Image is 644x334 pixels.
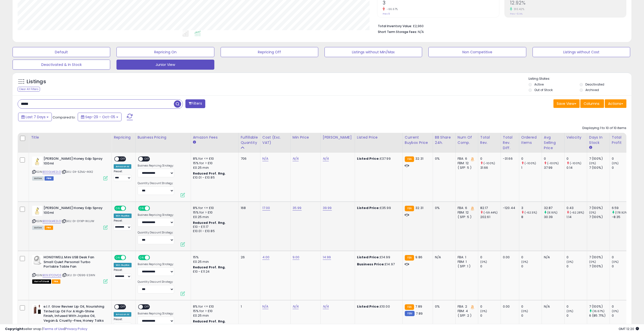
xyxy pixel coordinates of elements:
span: Last 7 Days [26,114,46,119]
a: N/A [293,304,299,309]
label: Out of Stock [534,88,553,92]
div: 0% [435,156,452,161]
div: Displaying 1 to 10 of 10 items [582,126,626,131]
div: 0 [612,156,632,161]
b: Total Inventory Value: [378,24,412,28]
span: OFF [119,157,127,161]
div: Business Pricing [138,135,189,140]
small: (0%) [521,309,528,313]
small: FBM [405,311,415,316]
small: 310.42% [512,7,525,11]
div: Velocity [567,135,585,140]
div: N/A [435,255,452,260]
small: (0%) [567,260,574,264]
div: seller snap | | [5,327,87,331]
div: 7 (100%) [589,255,610,260]
div: Current Buybox Price [405,135,431,145]
span: OFF [119,305,127,309]
div: 0 [480,313,501,318]
div: Avg Selling Price [544,135,562,151]
div: 7 (100%) [589,165,610,170]
div: Total Profit [612,135,630,145]
div: Win BuyBox [114,263,132,267]
div: £0.25 min [193,260,235,264]
img: 31+jInxPzlL._SL40_.jpg [32,206,42,216]
a: N/A [262,304,268,309]
div: 0 [521,255,542,260]
span: All listings currently available for purchase on Amazon [32,176,44,181]
button: Default [13,47,110,57]
div: £0.25 min [193,215,235,219]
div: 8% for <= £10 [193,304,235,309]
div: 15% for > £10 [193,309,235,313]
span: FBA [45,226,53,230]
div: 0 [521,304,542,309]
small: (0%) [612,309,619,313]
div: £10.01 - £10.85 [193,229,235,233]
div: 0 [612,255,632,260]
div: 7 (100%) [589,215,610,219]
button: Listings without Min/Max [325,47,422,57]
small: (0%) [480,309,487,313]
span: FBM [45,176,54,181]
div: Days In Stock [589,135,608,145]
button: Repricing On [116,47,214,57]
div: 15% [193,255,235,260]
span: OFF [143,157,151,161]
div: Total Rev. Diff. [503,135,517,151]
div: FBA: 6 [458,156,474,161]
div: -120.44 [503,206,515,210]
small: Prev: -6.14% [510,12,522,15]
div: ( SFP: 5 ) [458,165,474,170]
label: Business Repricing Strategy: [138,312,174,315]
div: Preset: [114,170,132,181]
div: Num of Comp. [458,135,476,145]
a: Terms of Use [43,326,64,331]
div: £10.01 - £10.85 [193,176,235,180]
small: (-100%) [525,161,536,165]
span: 32.31 [415,205,423,210]
div: N/A [544,255,560,260]
label: Quantity Discount Strategy: [138,231,174,234]
div: 1 [241,304,256,309]
small: (0%) [521,260,528,264]
div: 3 [521,206,542,210]
span: ON [139,256,145,260]
span: OFF [149,206,157,211]
a: 9.00 [293,255,300,260]
div: 31.66 [480,165,501,170]
div: 7 (100%) [589,156,610,161]
small: (0%) [480,260,487,264]
div: FBM: 12 [458,161,474,165]
div: 0 [521,264,542,269]
div: 168 [241,206,256,210]
div: 8% for <= £10 [193,156,235,161]
small: (-59.44%) [484,211,498,215]
p: Listing States: [529,76,631,81]
div: -31.66 [503,156,515,161]
div: 7 (100%) [589,264,610,269]
small: Amazon Fees. [193,140,196,145]
button: Deactivated & In Stock [13,60,110,70]
small: Days In Stock. [589,145,592,150]
small: (0%) [612,161,619,165]
div: 1.14 [567,215,587,219]
div: FBM: 1 [458,260,474,264]
b: Short Term Storage Fees: [378,30,417,34]
div: 6.59 [612,206,632,210]
a: 4.00 [262,255,270,260]
div: 7 (100%) [589,304,610,309]
div: Preset: [114,219,132,230]
b: Listed Price: [357,304,380,309]
div: 0 [521,156,542,161]
div: ( SFP: 2 ) [458,313,474,318]
div: 0 [612,313,632,318]
div: 6 (85.71%) [589,313,610,318]
span: OFF [143,305,151,309]
b: Reduced Prof. Rng. [193,265,226,269]
div: Preset: [114,268,132,280]
div: Min Price [293,135,318,140]
span: Compared to: [53,115,76,120]
div: 0 [612,165,632,170]
div: 0 [521,313,542,318]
